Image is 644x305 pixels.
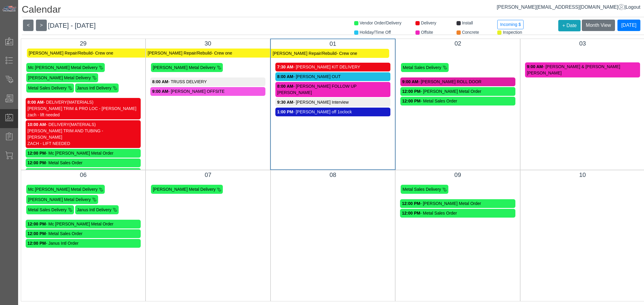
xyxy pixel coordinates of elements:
span: [PERSON_NAME] Metal Delivery [28,197,91,202]
strong: 12:00 PM [402,99,421,103]
div: - [PERSON_NAME] KIT DELIVERY [277,64,389,70]
span: Offsite [421,30,433,35]
div: 07 [150,170,265,179]
div: - DELIVERY [27,121,139,128]
span: Metal Sales Delivery [403,65,441,70]
strong: 8:00 AM [277,84,293,89]
strong: 12:00 PM [402,89,421,94]
div: - [PERSON_NAME] OUT [277,74,389,80]
div: | [497,4,640,11]
div: 30 [150,39,265,48]
span: [PERSON_NAME] Metal Delivery [153,65,216,70]
span: Metal Sales Delivery [402,187,441,192]
strong: 8:00 AM [277,74,293,79]
span: Install [462,20,473,25]
div: - Janus Intl Order [27,169,139,176]
div: - [PERSON_NAME] & [PERSON_NAME] [527,64,638,70]
div: - Metal Sales Order [402,210,513,216]
strong: 12:00 PM [27,160,46,165]
div: - [PERSON_NAME] OFFSITE [152,88,264,95]
div: [PERSON_NAME] TRIM & PRO LOC - [PERSON_NAME] [27,105,139,112]
div: - Mc [PERSON_NAME] Metal Order [27,221,139,227]
span: Holiday/Time Off [360,30,391,35]
span: Mc [PERSON_NAME] Metal Delivery [28,187,98,192]
strong: 8:00 AM [27,100,43,105]
span: - Crew one [212,51,232,55]
span: (MATERIALS) [69,122,96,127]
span: - Crew one [337,51,357,56]
div: 06 [26,170,141,179]
button: > [36,20,46,31]
div: - Metal Sales Order [27,160,139,166]
strong: 12:00 PM [27,222,46,226]
span: Metal Sales Delivery [28,207,67,212]
span: Logout [626,5,640,10]
h1: Calendar [22,4,644,17]
div: - [PERSON_NAME] FOLLOW UP [277,83,389,90]
span: [DATE] - [DATE] [48,22,96,29]
span: [PERSON_NAME] Metal Delivery [153,187,216,192]
span: Janus Intl Delivery [77,86,111,90]
div: 10 [525,170,640,179]
span: [PERSON_NAME] Repair/Rebuild [273,51,337,56]
div: 02 [400,39,515,48]
strong: 1:00 PM [277,109,293,114]
div: 01 [275,39,390,48]
button: < [23,20,34,31]
strong: 12:00 PM [402,211,420,215]
div: [PERSON_NAME] TRIM AND TUBING - [PERSON_NAME] [27,128,139,140]
span: Inspection [503,30,522,35]
div: - DELIVERY [27,99,139,105]
div: - [PERSON_NAME] off 1oclock [277,109,389,115]
a: [PERSON_NAME][EMAIL_ADDRESS][DOMAIN_NAME] [497,5,624,10]
strong: 9:00 AM [402,79,418,84]
span: Metal Sales Delivery [28,86,67,90]
div: 03 [525,39,640,48]
strong: 12:00 PM [27,151,46,156]
div: - Janus Intl Order [27,240,139,247]
strong: 10:00 AM [27,122,46,127]
span: Concrete [462,30,479,35]
div: - Metal Sales Order [402,98,514,104]
button: Incoming $ [497,20,523,29]
img: Metals Direct Inc Logo [2,5,17,12]
span: [PERSON_NAME] Repair/Rebuild [29,51,93,55]
span: [PERSON_NAME] Repair/Rebuild [148,51,212,55]
strong: 9:00 AM [527,64,543,69]
div: - [PERSON_NAME] ROLL DOOR [402,79,514,85]
div: [PERSON_NAME] [277,90,389,96]
span: Vendor Order/Delivery [360,20,402,25]
div: - [PERSON_NAME] Interview [277,99,389,105]
div: - Metal Sales Order [27,231,139,237]
span: [PERSON_NAME] Metal Delivery [28,75,91,80]
span: Month View [586,23,611,28]
strong: 12:00 PM [402,201,420,206]
strong: 7:30 AM [277,64,293,69]
div: [PERSON_NAME] [527,70,638,76]
strong: 8:00 AM [152,79,168,84]
div: zach - lift needed [27,112,139,118]
div: ZACH - LIFT NEEDED [27,140,139,147]
div: - [PERSON_NAME] Metal Order [402,88,514,95]
div: - Mc [PERSON_NAME] Metal Order [27,150,139,156]
span: Janus Intl Delivery [77,207,111,212]
strong: 12:00 PM [27,231,46,236]
span: Mc [PERSON_NAME] Metal Delivery [28,65,98,70]
div: - [PERSON_NAME] Metal Order [402,200,513,207]
button: + Date [558,20,581,31]
div: 09 [400,170,515,179]
span: Delivery [421,20,436,25]
div: 29 [26,39,141,48]
strong: 9:30 AM [277,100,293,105]
div: 08 [275,170,390,179]
button: Month View [582,20,615,31]
span: - Crew one [93,51,113,55]
strong: 9:00 AM [152,89,168,94]
span: (MATERIALS) [67,100,94,105]
button: [DATE] [617,20,640,31]
div: - TRUSS DELVIERY [152,79,264,85]
strong: 12:00 PM [27,241,46,246]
